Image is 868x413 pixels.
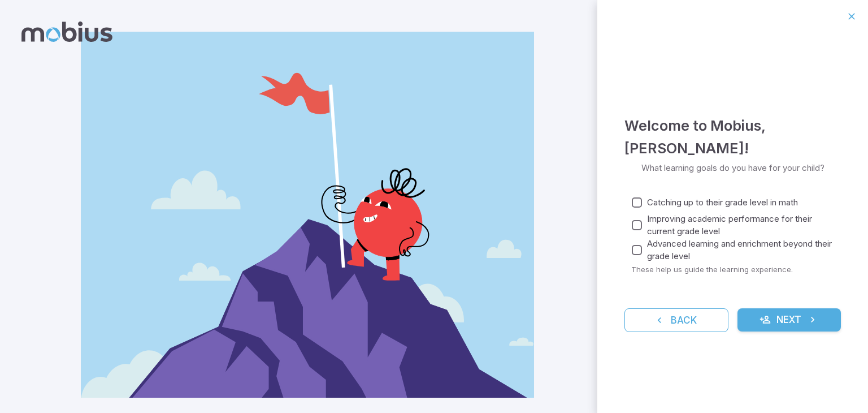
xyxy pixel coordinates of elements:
[641,162,824,174] p: What learning goals do you have for your child?
[647,196,798,209] span: Catching up to their grade level in math
[647,238,832,263] span: Advanced learning and enrichment beyond their grade level
[624,114,841,160] h4: Welcome to Mobius , [PERSON_NAME] !
[631,264,841,274] p: These help us guide the learning experience.
[647,213,832,238] span: Improving academic performance for their current grade level
[737,308,841,332] button: Next
[81,32,534,398] img: parent_2-illustration
[624,308,728,332] button: Back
